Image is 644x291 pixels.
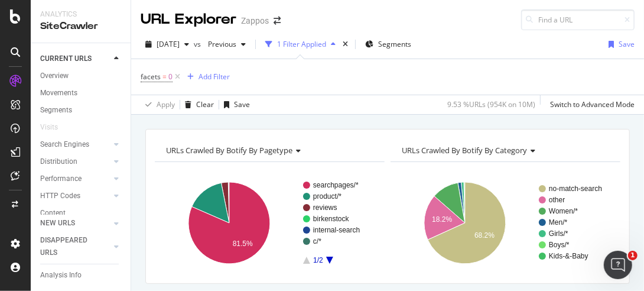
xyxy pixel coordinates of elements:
div: Performance [40,173,82,185]
text: 1/2 [313,256,323,264]
text: 18.2% [432,215,452,224]
div: Clear [196,99,214,109]
div: URL Explorer [141,9,236,30]
h4: URLs Crawled By Botify By category [399,141,610,160]
text: 81.5% [233,240,253,248]
a: Distribution [40,156,110,168]
a: Segments [40,104,122,117]
span: facets [141,72,161,82]
text: Women/* [549,207,578,215]
div: Movements [40,87,77,99]
div: Analysis Info [40,269,82,282]
div: Save [234,99,250,109]
h4: URLs Crawled By Botify By pagetype [164,141,374,160]
svg: A chart. [155,172,380,274]
button: 1 Filter Applied [261,35,340,54]
span: URLs Crawled By Botify By pagetype [166,145,292,156]
button: Save [604,35,635,54]
button: Apply [141,95,175,114]
text: internal-search [313,226,360,234]
text: Boys/* [549,241,570,249]
div: DISAPPEARED URLS [40,234,100,259]
iframe: Intercom live chat [604,251,632,279]
button: [DATE] [141,35,194,54]
div: SiteCrawler [40,20,121,33]
div: Apply [157,99,175,109]
div: Segments [40,104,72,117]
div: Zappos [241,15,269,27]
span: 0 [168,69,173,85]
span: = [162,72,167,82]
span: Segments [378,39,411,49]
button: Clear [180,95,214,114]
button: Segments [360,35,416,54]
text: reviews [313,203,337,212]
text: Kids-&-Baby [549,252,588,260]
span: 2025 Aug. 11th [157,39,180,49]
a: Content [40,207,122,219]
a: DISAPPEARED URLS [40,234,110,259]
input: Find a URL [521,9,635,30]
span: Previous [203,39,236,49]
button: Add Filter [183,70,230,84]
div: Search Engines [40,138,89,151]
text: 68.2% [474,231,495,240]
a: CURRENT URLS [40,53,110,65]
span: vs [194,39,203,49]
a: Search Engines [40,138,110,151]
div: 9.53 % URLs ( 954K on 10M ) [447,99,535,109]
div: Visits [40,121,58,134]
div: Save [619,39,635,49]
div: Overview [40,70,69,82]
div: CURRENT URLS [40,53,92,65]
div: Analytics [40,9,121,20]
a: HTTP Codes [40,190,110,202]
text: no-match-search [549,185,602,193]
div: HTTP Codes [40,190,80,202]
a: Analysis Info [40,269,122,282]
span: URLs Crawled By Botify By category [402,145,527,156]
button: Switch to Advanced Mode [545,95,635,114]
text: Men/* [549,218,568,227]
text: Girls/* [549,229,568,238]
div: arrow-right-arrow-left [274,17,281,25]
button: Save [219,95,250,114]
a: Movements [40,87,122,99]
div: NEW URLS [40,217,75,229]
div: Content [40,207,66,219]
text: searchpages/* [313,181,359,189]
div: times [340,38,350,50]
text: other [549,196,565,204]
span: 1 [628,251,638,260]
div: Add Filter [199,72,230,82]
a: Overview [40,70,122,82]
a: Visits [40,121,70,134]
a: Performance [40,173,110,185]
div: Distribution [40,156,77,168]
div: Switch to Advanced Mode [550,99,635,109]
div: 1 Filter Applied [277,39,326,49]
svg: A chart. [391,172,616,274]
button: Previous [203,35,251,54]
text: birkenstock [313,215,350,223]
text: product/* [313,192,341,201]
a: NEW URLS [40,217,110,229]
